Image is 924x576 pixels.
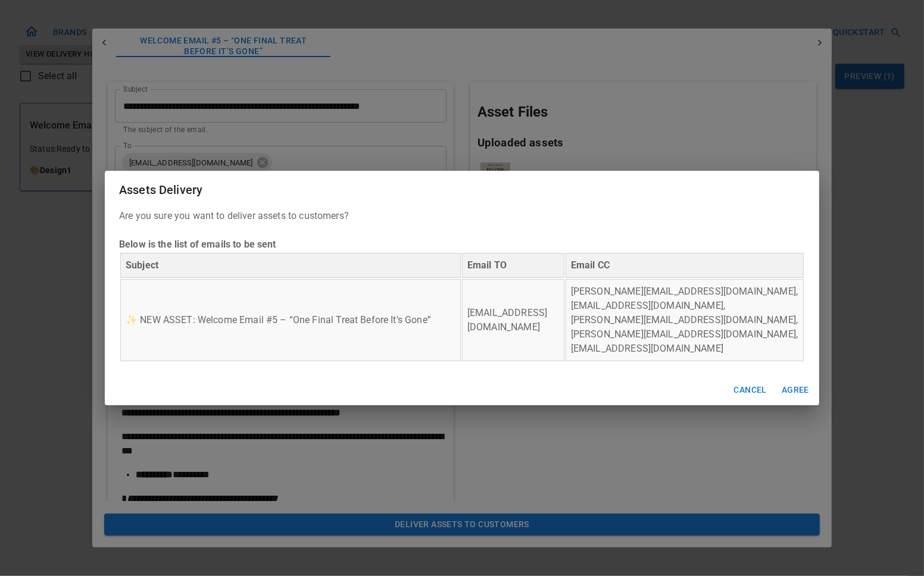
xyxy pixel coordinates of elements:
[120,279,461,361] td: ✨ NEW ASSET: Welcome Email #5 – “One Final Treat Before It’s Gone”
[462,279,564,361] td: [EMAIL_ADDRESS][DOMAIN_NAME]
[119,239,276,250] b: Below is the list of emails to be sent
[119,209,805,362] p: Are you sure you want to deliver assets to customers?
[729,379,772,401] button: Cancel
[105,171,819,209] h2: Assets Delivery
[462,253,564,278] th: Email TO
[566,253,804,278] th: Email CC
[120,253,461,278] th: Subject
[566,279,804,361] td: [PERSON_NAME][EMAIL_ADDRESS][DOMAIN_NAME], [EMAIL_ADDRESS][DOMAIN_NAME], [PERSON_NAME][EMAIL_ADDR...
[776,379,814,401] button: Agree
